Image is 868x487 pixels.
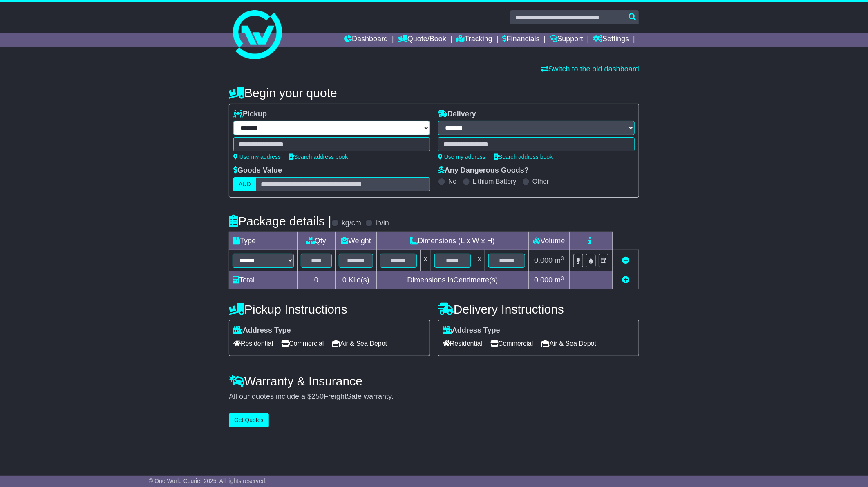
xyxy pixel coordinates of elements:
[233,337,273,350] span: Residential
[550,33,583,47] a: Support
[229,302,430,316] h4: Pickup Instructions
[229,271,298,289] td: Total
[474,250,485,271] td: x
[438,110,476,119] label: Delivery
[561,255,564,261] sup: 3
[438,153,485,160] a: Use my address
[289,153,348,160] a: Search address book
[229,413,269,427] button: Get Quotes
[561,275,564,281] sup: 3
[534,276,553,284] span: 0.000
[336,232,377,250] td: Weight
[555,276,564,284] span: m
[376,232,528,250] td: Dimensions (L x W x H)
[528,232,569,250] td: Volume
[438,166,529,175] label: Any Dangerous Goods?
[229,392,639,401] div: All our quotes include a $ FreightSafe warranty.
[456,33,492,47] a: Tracking
[541,65,639,73] a: Switch to the old dashboard
[332,337,387,350] span: Air & Sea Depot
[344,33,388,47] a: Dashboard
[298,271,336,289] td: 0
[233,326,291,335] label: Address Type
[503,33,540,47] a: Financials
[376,271,528,289] td: Dimensions in Centimetre(s)
[233,177,256,191] label: AUD
[229,214,331,228] h4: Package details |
[622,276,629,284] a: Add new item
[532,178,549,185] label: Other
[593,33,629,47] a: Settings
[149,478,267,484] span: © One World Courier 2025. All rights reserved.
[233,153,281,160] a: Use my address
[398,33,446,47] a: Quote/Book
[298,232,336,250] td: Qty
[376,219,389,228] label: lb/in
[534,256,553,265] span: 0.000
[443,326,500,335] label: Address Type
[490,337,533,350] span: Commercial
[336,271,377,289] td: Kilo(s)
[233,110,267,119] label: Pickup
[443,337,482,350] span: Residential
[622,256,629,265] a: Remove this item
[420,250,431,271] td: x
[233,166,282,175] label: Goods Value
[342,276,347,284] span: 0
[555,256,564,265] span: m
[281,337,324,350] span: Commercial
[438,302,639,316] h4: Delivery Instructions
[311,392,324,400] span: 250
[229,374,639,388] h4: Warranty & Insurance
[229,232,298,250] td: Type
[229,86,639,100] h4: Begin your quote
[473,178,517,185] label: Lithium Battery
[494,153,553,160] a: Search address book
[541,337,597,350] span: Air & Sea Depot
[448,178,456,185] label: No
[342,219,361,228] label: kg/cm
